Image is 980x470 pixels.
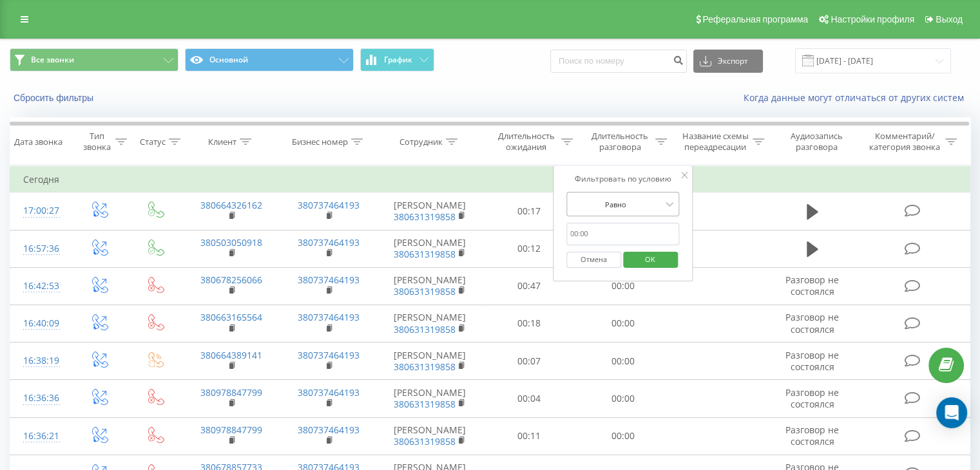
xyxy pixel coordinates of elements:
button: Экспорт [693,50,763,73]
a: 380631319858 [394,435,456,447]
span: OK [632,249,668,269]
a: 380737464193 [298,349,360,361]
div: 17:00:27 [23,198,57,223]
div: Клиент [208,136,236,147]
td: 00:00 [576,417,669,455]
div: Open Intercom Messenger [936,397,967,428]
a: 380978847799 [200,386,262,399]
td: 00:00 [576,305,669,342]
a: 380678256066 [200,274,262,286]
div: Название схемы переадресации [682,131,749,153]
a: 380664389141 [200,349,262,361]
td: 00:07 [483,343,576,380]
a: Когда данные могут отличаться от других систем [744,91,970,104]
span: Выход [936,14,963,24]
a: 380631319858 [394,248,456,260]
td: 00:11 [483,417,576,455]
a: 380631319858 [394,398,456,410]
div: Дата звонка [14,136,62,147]
button: Сбросить фильтры [10,92,100,104]
div: Сотрудник [399,136,443,147]
div: 16:57:36 [23,236,57,261]
div: Длительность разговора [588,131,652,153]
a: 380737464193 [298,424,360,436]
div: Фильтровать по условию [566,173,680,185]
td: [PERSON_NAME] [378,305,483,342]
div: Длительность ожидания [494,131,559,153]
button: Отмена [566,252,621,268]
div: Статус [140,136,166,147]
button: Основной [185,48,354,71]
span: Все звонки [31,55,74,65]
td: 00:47 [483,267,576,305]
span: График [384,55,412,64]
a: 380664326162 [200,199,262,211]
div: 16:40:09 [23,311,57,336]
a: 380737464193 [298,199,360,211]
div: Аудиозапись разговора [779,131,854,153]
div: 16:36:21 [23,424,57,449]
span: Разговор не состоялся [785,311,839,335]
td: [PERSON_NAME] [378,380,483,417]
span: Разговор не состоялся [785,386,839,410]
a: 380978847799 [200,424,262,436]
td: 00:17 [483,193,576,230]
a: 380503050918 [200,236,262,249]
a: 380631319858 [394,361,456,373]
a: 380631319858 [394,211,456,223]
span: Реферальная программа [702,14,808,24]
td: Сегодня [10,167,970,193]
a: 380737464193 [298,236,360,249]
div: Бизнес номер [292,136,348,147]
span: Разговор не состоялся [785,274,839,297]
button: График [360,48,434,71]
a: 380631319858 [394,285,456,297]
td: [PERSON_NAME] [378,343,483,380]
span: Разговор не состоялся [785,349,839,373]
input: Поиск по номеру [550,50,687,73]
td: 00:12 [483,230,576,267]
button: OK [623,252,678,268]
div: Тип звонка [81,131,111,153]
span: Настройки профиля [831,14,914,24]
div: 16:38:19 [23,348,57,373]
td: 00:04 [483,380,576,417]
a: 380737464193 [298,274,360,286]
span: Разговор не состоялся [785,424,839,447]
td: 00:18 [483,305,576,342]
td: [PERSON_NAME] [378,193,483,230]
td: 00:00 [576,380,669,417]
button: Все звонки [10,48,178,71]
a: 380631319858 [394,323,456,335]
td: 00:00 [576,343,669,380]
a: 380737464193 [298,311,360,323]
td: 00:00 [576,267,669,305]
div: Комментарий/категория звонка [867,131,942,153]
a: 380663165564 [200,311,262,323]
div: 16:42:53 [23,274,57,299]
div: 16:36:36 [23,386,57,411]
td: [PERSON_NAME] [378,267,483,305]
input: 00:00 [566,223,680,245]
a: 380737464193 [298,386,360,399]
td: [PERSON_NAME] [378,230,483,267]
td: [PERSON_NAME] [378,417,483,455]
